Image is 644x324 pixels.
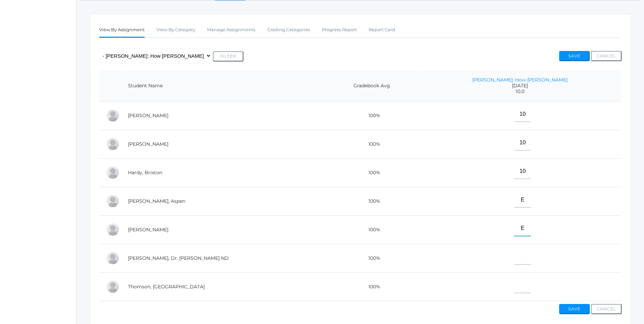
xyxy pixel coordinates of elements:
[325,70,419,102] th: Gradebook Avg
[325,130,419,158] td: 100%
[207,23,255,37] a: Manage Assignments
[559,51,590,61] button: Save
[106,166,119,179] div: Brixton Hardy
[106,280,119,293] div: Everest Thomson
[128,112,168,119] a: [PERSON_NAME]
[106,251,119,265] div: Dr. Michael Lehman ND Lehman
[128,255,229,261] a: [PERSON_NAME], Dr. [PERSON_NAME] ND
[267,23,310,37] a: Grading Categories
[425,89,615,94] span: 10.0
[472,77,568,83] a: [PERSON_NAME]: How [PERSON_NAME]
[106,137,119,151] div: Nolan Gagen
[106,223,119,236] div: Nico Hurley
[121,70,325,102] th: Student Name
[325,158,419,187] td: 100%
[591,304,622,314] button: Cancel
[106,109,119,122] div: Abby Backstrom
[213,51,243,61] button: Filter
[128,141,168,147] a: [PERSON_NAME]
[157,23,195,37] a: View By Category
[591,51,622,61] button: Cancel
[128,169,162,176] a: Hardy, Brixton
[325,215,419,244] td: 100%
[369,23,395,37] a: Report Card
[106,194,119,208] div: Aspen Hemingway
[128,284,205,290] a: Thomson, [GEOGRAPHIC_DATA]
[325,187,419,215] td: 100%
[325,244,419,272] td: 100%
[322,23,357,37] a: Progress Report
[325,101,419,130] td: 100%
[128,198,185,204] a: [PERSON_NAME], Aspen
[99,23,145,38] a: View By Assignment
[559,304,590,314] button: Save
[425,83,615,89] span: [DATE]
[128,227,168,233] a: [PERSON_NAME]
[325,272,419,301] td: 100%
